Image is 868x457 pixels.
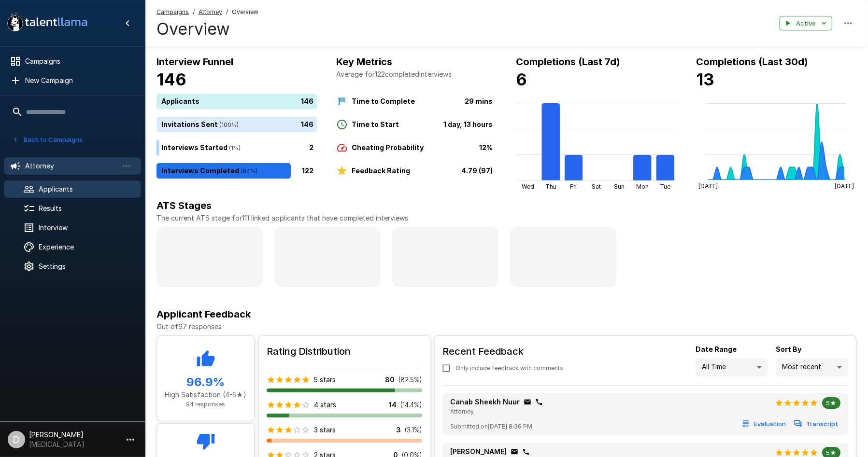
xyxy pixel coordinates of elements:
span: / [193,7,195,17]
p: 146 [301,119,313,129]
tspan: Thu [545,183,556,190]
p: 14 [389,400,397,410]
button: Transcript [792,416,840,431]
h6: Recent Feedback [442,344,571,359]
u: Campaigns [157,8,189,15]
b: Interview Funnel [157,56,233,68]
h6: Rating Distribution [267,344,422,359]
b: Time to Complete [352,97,415,105]
p: 80 [385,375,395,385]
div: Click to copy [524,398,531,406]
h5: 96.9 % [165,374,246,390]
div: Click to copy [522,448,530,456]
p: 4 stars [314,400,336,410]
tspan: Sat [592,183,601,190]
p: ( 3.1 %) [405,425,422,435]
button: Evaluation [740,416,788,431]
p: The current ATS stage for 111 linked applicants that have completed interviews [157,213,856,223]
div: All Time [696,358,768,376]
b: 29 mins [465,97,493,105]
p: 146 [301,96,313,106]
div: Click to copy [535,398,543,406]
p: [PERSON_NAME] [450,447,507,457]
div: Click to copy [511,448,518,456]
p: Average for 122 completed interviews [336,69,497,79]
p: 3 stars [314,425,336,435]
b: Date Range [696,345,737,353]
p: Out of 97 responses [157,322,856,332]
p: ( 82.5 %) [398,375,422,385]
span: Attorney [450,408,474,415]
tspan: [DATE] [698,182,718,190]
span: 5★ [822,449,840,457]
tspan: Fri [570,183,577,190]
span: Overview [232,7,258,17]
tspan: Sun [614,183,625,190]
b: Completions (Last 30d) [696,56,808,68]
div: Most recent [776,358,848,376]
b: Key Metrics [336,56,392,68]
b: 146 [157,69,186,89]
b: 1 day, 13 hours [444,120,493,128]
p: High Satisfaction (4-5★) [165,390,246,400]
p: 122 [302,166,313,176]
b: ATS Stages [157,200,212,211]
b: Cheating Probability [352,143,424,152]
span: 5★ [822,399,840,407]
tspan: Mon [636,183,648,190]
button: Active [780,16,832,31]
u: Attorney [199,8,222,15]
span: 94 responses [186,401,225,408]
p: 2 [309,142,313,152]
b: Time to Start [352,120,399,128]
b: 6 [516,69,527,89]
tspan: Tue [660,183,670,190]
b: 4.79 (97) [462,166,493,175]
p: ( 14.4 %) [400,400,422,410]
b: 12% [480,143,493,152]
p: 3 [396,425,401,435]
span: Only include feedback with comments [455,363,563,373]
p: 5 stars [314,375,336,385]
h4: Overview [157,19,258,39]
b: Applicant Feedback [157,308,251,320]
p: Canab Sheekh Nuur [450,397,520,407]
span: Submitted on [DATE] 8:36 PM [450,422,532,431]
tspan: Wed [521,183,534,190]
b: 13 [696,69,714,89]
span: / [226,7,228,17]
b: Sort By [776,345,801,353]
b: Feedback Rating [352,166,410,175]
b: Completions (Last 7d) [516,56,621,68]
tspan: [DATE] [835,182,854,190]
